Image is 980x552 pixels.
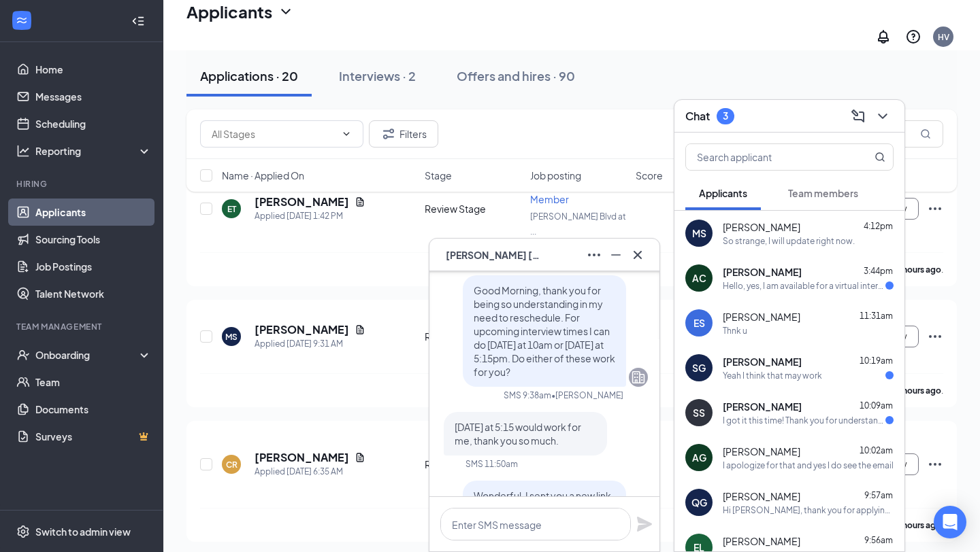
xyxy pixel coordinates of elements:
span: 9:57am [864,490,893,500]
span: Applicants [699,187,747,199]
span: [PERSON_NAME] Blvd at ... [530,211,626,237]
b: 10 hours ago [892,520,941,530]
div: Applications · 20 [200,67,298,84]
span: 4:12pm [864,221,893,231]
span: Stage [425,169,452,182]
a: Home [35,56,152,83]
h5: [PERSON_NAME] [255,322,349,337]
b: 7 hours ago [896,385,941,396]
span: Name · Applied On [222,169,304,182]
b: 3 hours ago [896,264,941,275]
div: Interviews · 2 [339,67,416,84]
svg: MagnifyingGlass [920,128,931,139]
div: MS [225,331,238,343]
svg: Filter [380,126,397,142]
span: [PERSON_NAME] [723,220,800,234]
div: CR [226,459,238,470]
button: Ellipses [583,244,605,266]
span: [PERSON_NAME] [723,355,802,368]
input: Search applicant [686,144,847,170]
div: SMS 11:50am [465,458,518,470]
div: 3 [723,110,728,122]
div: SG [692,361,706,375]
h3: Chat [685,109,710,124]
svg: ComposeMessage [850,108,866,124]
svg: Document [355,324,365,335]
span: Team members [788,187,858,199]
a: Talent Network [35,280,152,307]
div: So strange, I will update right now. [723,235,855,247]
svg: QuestionInfo [905,29,921,45]
svg: Analysis [16,144,30,158]
span: [PERSON_NAME] [723,265,802,279]
div: Offers and hires · 90 [457,67,575,84]
a: Scheduling [35,110,152,137]
a: Job Postings [35,253,152,280]
a: Sourcing Tools [35,226,152,253]
svg: Ellipses [586,247,602,263]
svg: MagnifyingGlass [875,152,885,162]
svg: ChevronDown [278,3,294,20]
div: Open Intercom Messenger [934,506,966,538]
span: Good Morning, thank you for being so understanding in my need to reschedule. For upcoming intervi... [474,284,615,378]
svg: Notifications [875,29,892,45]
div: I got it this time! Thank you for understanding and sending it to the new email! [723,415,885,426]
span: • [PERSON_NAME] [551,390,623,401]
div: Review Stage [425,330,522,343]
div: Applied [DATE] 1:42 PM [255,209,365,223]
a: Applicants [35,199,152,226]
span: [PERSON_NAME] [723,534,800,548]
span: [PERSON_NAME] [723,310,800,324]
span: 10:02am [860,445,893,455]
div: Applied [DATE] 9:31 AM [255,337,365,351]
div: Review Stage [425,202,522,215]
svg: Cross [630,247,646,263]
h5: [PERSON_NAME] [255,450,349,465]
svg: ChevronDown [341,128,352,139]
span: [PERSON_NAME] [723,400,802,413]
div: AC [692,271,706,285]
svg: UserCheck [16,348,30,362]
div: Team Management [16,321,149,332]
span: [PERSON_NAME] [723,489,800,503]
button: ComposeMessage [847,105,869,127]
button: Filter Filters [369,120,438,148]
div: Hello, yes, I am available for a virtual interview [DATE] at 4:15 pm thank you [723,280,885,292]
div: Hiring [16,178,149,190]
div: Reporting [35,144,152,158]
span: Job posting [530,169,581,182]
svg: Document [355,452,365,463]
svg: Plane [636,516,653,532]
span: 3:44pm [864,266,893,276]
div: I apologize for that and yes I do see the email [723,460,894,471]
svg: Ellipses [927,328,943,345]
span: Wonderful, I sent you a new link. Please let me know if for any reason you do not see it. [474,489,614,529]
div: Switch to admin view [35,525,131,538]
div: SMS 9:38am [504,390,551,401]
div: ES [693,316,705,330]
a: SurveysCrown [35,423,152,450]
button: ChevronDown [872,105,894,127]
div: Review Stage [425,458,522,471]
span: Score [636,169,663,182]
a: Team [35,368,152,396]
div: HV [938,31,949,43]
svg: WorkstreamLogo [15,14,29,27]
svg: Ellipses [927,456,943,472]
button: Cross [627,244,649,266]
div: AG [692,451,706,464]
a: Documents [35,396,152,423]
span: [PERSON_NAME] [PERSON_NAME] [446,247,541,262]
div: Yeah I think that may work [723,370,822,381]
span: 11:31am [860,311,893,321]
div: QG [691,496,707,509]
a: Messages [35,83,152,110]
span: [PERSON_NAME] [723,445,800,458]
svg: Company [630,369,647,385]
svg: Collapse [131,14,145,28]
span: 9:56am [864,535,893,545]
div: Hi [PERSON_NAME], thank you for applying to [DEMOGRAPHIC_DATA]-fil-A 80th & [PERSON_NAME]. Are yo... [723,504,894,516]
div: ET [227,203,236,215]
div: Applied [DATE] 6:35 AM [255,465,365,479]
